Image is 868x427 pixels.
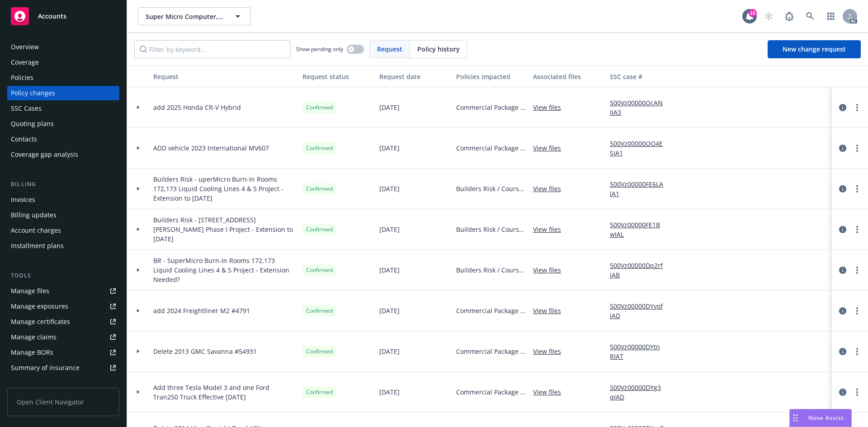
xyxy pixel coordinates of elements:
[11,314,70,329] div: Manage certificates
[7,314,119,329] a: Manage certificates
[127,128,150,169] div: Toggle Row Expanded
[127,372,150,413] div: Toggle Row Expanded
[7,180,119,189] div: Billing
[837,387,848,398] a: circleInformation
[306,144,333,152] span: Confirmed
[146,12,224,21] span: Super Micro Computer, Inc.
[7,117,119,131] a: Quoting plans
[610,72,670,81] div: SSC case #
[299,66,376,87] button: Request status
[134,40,291,58] input: Filter by keyword...
[610,342,670,361] a: 500Vz00000DYtnRIAT
[306,388,333,396] span: Confirmed
[127,209,150,250] div: Toggle Row Expanded
[377,44,402,54] span: Request
[790,409,801,427] div: Drag to move
[7,299,119,314] span: Manage exposures
[417,44,460,54] span: Policy history
[7,55,119,70] a: Coverage
[533,103,568,112] a: View files
[11,239,64,253] div: Installment plans
[379,306,400,315] span: [DATE]
[768,40,861,58] a: New change request
[7,208,119,222] a: Billing updates
[153,215,295,244] span: Builders Risk - [STREET_ADDRESS][PERSON_NAME] Phase I Project - Extension to [DATE]
[379,225,400,234] span: [DATE]
[7,192,119,207] a: Invoices
[127,87,150,128] div: Toggle Row Expanded
[837,305,848,316] a: circleInformation
[852,387,863,398] a: more
[610,220,670,239] a: 500Vz00000FE1BwIAL
[11,70,33,85] div: Policies
[7,361,119,375] a: Summary of insurance
[11,86,55,100] div: Policy changes
[7,101,119,116] a: SSC Cases
[808,414,844,422] span: Nova Assist
[456,103,526,112] span: Commercial Package - Worldwide | $20M Umbrella
[456,306,526,315] span: Commercial Package - Worldwide | $20M Umbrella
[153,306,250,315] span: add 2024 Freightliner M2 #4791
[7,239,119,253] a: Installment plans
[153,383,295,402] span: Add three Tesla Model 3 and one Ford Tran250 Truck Effective [DATE]
[456,225,526,234] span: Builders Risk / Course of Construction - [STREET_ADDRESS][PERSON_NAME] Phase I Project
[38,13,66,20] span: Accounts
[533,225,568,234] a: View files
[533,143,568,153] a: View files
[379,347,400,356] span: [DATE]
[852,143,863,154] a: more
[7,284,119,298] a: Manage files
[379,387,400,397] span: [DATE]
[296,45,343,53] span: Show pending only
[780,7,798,25] a: Report a Bug
[302,72,372,81] div: Request status
[11,208,57,222] div: Billing updates
[379,103,400,112] span: [DATE]
[7,4,119,29] a: Accounts
[456,72,526,81] div: Policies impacted
[7,345,119,360] a: Manage BORs
[7,330,119,344] a: Manage claims
[610,179,670,198] a: 500Vz00000FE6LAIA1
[379,184,400,193] span: [DATE]
[610,98,670,117] a: 500Vz00000OcANIIA3
[379,143,400,153] span: [DATE]
[11,284,49,298] div: Manage files
[127,331,150,372] div: Toggle Row Expanded
[11,40,39,54] div: Overview
[456,184,526,193] span: Builders Risk / Course of Construction - SuperMicro Burn-In Rooms 172,173 Liquid Cooling Lines 4 ...
[837,224,848,235] a: circleInformation
[852,183,863,194] a: more
[610,301,670,320] a: 500Vz00000DYyofIAD
[456,143,526,153] span: Commercial Package - Worldwide | $20M Umbrella
[610,139,670,158] a: 500Vz00000OO4ESIA1
[852,346,863,357] a: more
[11,361,80,375] div: Summary of insurance
[306,266,333,274] span: Confirmed
[837,346,848,357] a: circleInformation
[138,7,251,25] button: Super Micro Computer, Inc.
[529,66,606,87] button: Associated files
[11,55,39,70] div: Coverage
[783,45,846,53] span: New change request
[7,271,119,280] div: Tools
[11,223,61,238] div: Account charges
[749,9,757,17] div: 15
[759,7,778,25] a: Start snowing
[153,174,295,203] span: Builders Risk - uperMicro Burn-In Rooms 172,173 Liquid Cooling Lines 4 & 5 Project - Extension to...
[801,7,819,25] a: Search
[153,103,241,112] span: add 2025 Honda CR-V Hybrid
[533,347,568,356] a: View files
[306,225,333,234] span: Confirmed
[11,101,42,116] div: SSC Cases
[852,305,863,316] a: more
[7,86,119,100] a: Policy changes
[456,347,526,356] span: Commercial Package - Worldwide | $20M Umbrella
[837,143,848,154] a: circleInformation
[852,102,863,113] a: more
[533,265,568,275] a: View files
[11,117,54,131] div: Quoting plans
[606,66,674,87] button: SSC case #
[533,306,568,315] a: View files
[306,103,333,112] span: Confirmed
